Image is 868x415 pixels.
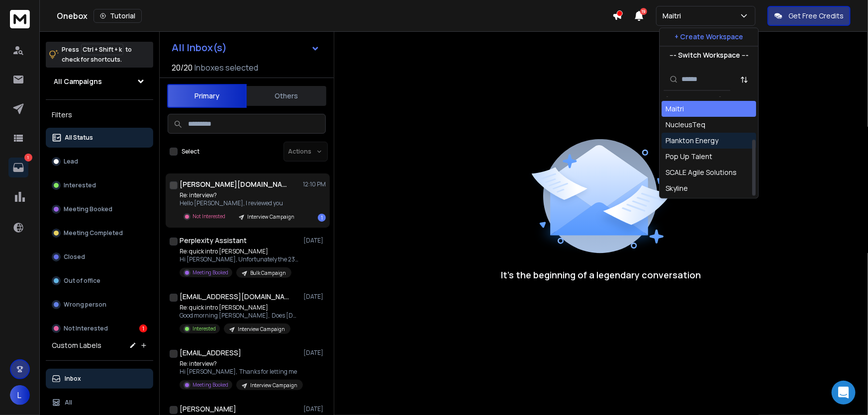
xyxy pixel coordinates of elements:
h1: [EMAIL_ADDRESS] [180,348,241,358]
p: [DATE] [303,405,326,413]
p: Good morning [PERSON_NAME], Does [DATE] [180,312,299,320]
p: [DATE] [303,349,326,357]
p: Wrong person [64,301,106,309]
h1: [EMAIL_ADDRESS][DOMAIN_NAME] [180,292,289,302]
p: Hi [PERSON_NAME], Thanks for letting me [180,368,299,376]
p: Meeting Completed [64,229,123,237]
p: Not Interested [193,213,225,220]
p: Interview Campaign [247,213,294,221]
button: Others [247,85,326,107]
p: Maitri [663,11,685,21]
button: + Create Workspace [660,28,758,46]
span: 20 / 20 [172,62,193,74]
button: Not Interested1 [46,319,153,338]
p: Interested [64,181,96,189]
p: 12:10 PM [303,180,326,188]
p: Inbox [65,375,81,383]
h1: [PERSON_NAME][DOMAIN_NAME] [180,179,289,189]
p: Meeting Booked [193,269,228,276]
button: All [46,393,153,413]
div: Maitri [666,104,684,114]
div: Open Intercom Messenger [832,381,856,405]
div: SCALE Agile Solutions [666,167,737,177]
button: Primary [167,84,247,108]
p: Hello [PERSON_NAME], I reviewed you [180,199,299,207]
button: Out of office [46,271,153,291]
div: Skyline [666,183,688,193]
p: Re: quick intro [PERSON_NAME] [180,304,299,312]
button: Inbox [46,369,153,389]
div: 1 [139,325,147,332]
button: Closed [46,247,153,267]
button: All Status [46,128,153,148]
p: + Create Workspace [675,32,743,42]
div: Onebox [57,9,612,23]
a: 1 [8,158,28,177]
div: [PERSON_NAME] [666,88,722,98]
p: Press to check for shortcuts. [62,45,132,65]
span: 19 [640,8,647,15]
p: Bulk Campaign [250,269,286,277]
p: [DATE] [303,237,326,245]
button: Sort by Sort A-Z [734,70,754,89]
p: Interested [193,325,216,332]
button: L [10,385,30,405]
h1: All Campaigns [54,77,102,86]
p: Not Interested [64,325,108,332]
p: All Status [65,134,93,142]
button: Meeting Booked [46,199,153,219]
button: Tutorial [94,9,142,23]
p: Interview Campaign [250,382,297,389]
p: All [65,399,72,407]
button: Meeting Completed [46,223,153,243]
div: Pop Up Talent [666,152,712,162]
button: All Inbox(s) [164,38,328,58]
p: Get Free Credits [788,11,844,21]
p: Meeting Booked [64,205,112,213]
p: Re: interview? [180,360,299,368]
p: Re: interview? [180,191,299,199]
p: Closed [64,253,85,261]
h1: Perplexity Assistant [180,236,247,246]
p: Out of office [64,277,100,285]
p: Hi [PERSON_NAME], Unfortunately the 23rd [180,255,299,263]
label: Select [182,148,199,156]
h3: Inboxes selected [194,62,258,74]
h1: All Inbox(s) [172,43,227,53]
p: Re: quick intro [PERSON_NAME] [180,248,299,255]
div: NucleusTeq [666,120,705,130]
p: --- Switch Workspace --- [670,50,749,60]
div: Plankton Energy [666,136,718,146]
button: Wrong person [46,295,153,315]
h1: [PERSON_NAME] [180,404,236,414]
h3: Filters [46,108,153,122]
button: All Campaigns [46,72,153,91]
p: Lead [64,158,78,166]
button: Get Free Credits [768,6,851,26]
span: Ctrl + Shift + k [81,44,123,55]
h3: Custom Labels [52,340,101,350]
button: Lead [46,152,153,171]
button: Interested [46,175,153,195]
p: Interview Campaign [238,326,285,333]
p: Meeting Booked [193,381,228,389]
div: 1 [318,214,326,222]
p: It’s the beginning of a legendary conversation [501,268,701,282]
p: 1 [24,154,32,162]
p: [DATE] [303,293,326,301]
